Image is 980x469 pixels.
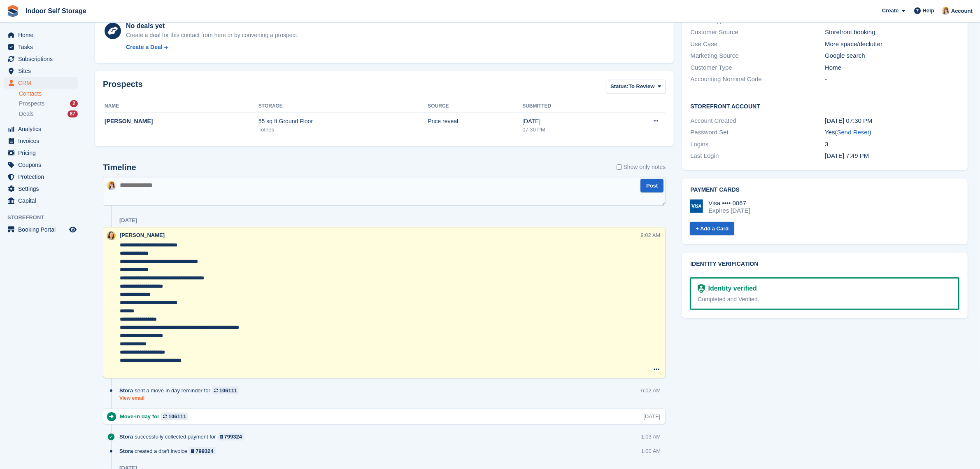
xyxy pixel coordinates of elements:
div: Marketing Source [690,51,825,61]
div: 9:02 AM [641,231,661,239]
a: 106111 [161,413,188,420]
a: Customer [825,17,852,24]
span: Capital [18,195,68,206]
span: Settings [18,183,68,195]
th: Storage [258,100,428,113]
th: Source [428,100,522,113]
div: 799324 [224,433,242,441]
div: Use Case [690,40,825,49]
span: Create [882,7,899,15]
div: 799324 [196,447,213,455]
th: Submitted [522,100,612,113]
span: Stora [119,433,133,441]
span: Booking Portal [18,224,68,235]
div: Storefront booking [825,28,959,37]
div: Price reveal [428,117,522,126]
div: Totnes [258,126,428,134]
div: 6:02 AM [641,387,661,394]
div: - [825,75,959,84]
th: Name [103,100,258,113]
a: menu [4,53,78,65]
img: Identity Verification Ready [698,284,705,293]
a: menu [4,41,78,53]
div: More space/declutter [825,40,959,49]
div: Create a Deal [126,43,163,52]
div: 2 [70,100,78,107]
div: [DATE] 07:30 PM [825,116,959,126]
img: Joanne Smith [942,7,950,15]
span: Protection [18,171,68,183]
div: Expires [DATE] [708,207,750,214]
a: menu [4,171,78,183]
a: + Add a Card [690,222,734,235]
span: Pricing [18,147,68,159]
div: Customer Type [690,63,825,73]
div: Create a deal for this contact from here or by converting a prospect. [126,31,298,40]
span: Storefront [7,213,82,222]
span: Invoices [18,135,68,147]
span: Home [18,29,68,41]
h2: Payment cards [690,187,959,193]
span: [PERSON_NAME] [120,232,165,238]
span: Stora [119,447,133,455]
span: Stora [119,387,133,394]
h2: Timeline [103,163,136,172]
a: 799324 [218,433,244,441]
button: Post [640,179,663,192]
div: 106111 [219,387,237,394]
a: menu [4,159,78,171]
time: 2025-09-02 18:49:19 UTC [825,152,869,159]
span: Help [923,7,934,15]
span: To Review [629,82,654,91]
div: Account Created [690,116,825,126]
h2: Prospects [103,80,143,95]
a: menu [4,65,78,77]
h2: Identity verification [690,261,959,267]
a: menu [4,183,78,195]
a: Deals 87 [19,110,78,118]
a: menu [4,147,78,159]
div: 07:30 PM [522,126,612,134]
div: Logins [690,140,825,149]
a: menu [4,29,78,41]
div: 106111 [168,413,186,420]
div: Move-in day for [120,413,192,420]
div: [DATE] [119,217,137,224]
div: Google search [825,51,959,61]
div: 3 [825,140,959,149]
a: Contacts [19,90,78,98]
a: 106111 [212,387,239,394]
span: ( ) [835,129,871,136]
img: stora-icon-8386f47178a22dfd0bd8f6a31ec36ba5ce8667c1dd55bd0f319d3a0aa187defe.svg [7,5,19,17]
span: CRM [18,77,68,89]
div: No deals yet [126,21,298,31]
span: Prospects [19,100,44,108]
label: Show only notes [617,163,666,171]
div: [DATE] [522,117,612,126]
a: Send Reset [837,129,869,136]
span: Status: [610,82,629,91]
a: menu [4,77,78,89]
div: 55 sq ft Ground Floor [258,117,428,126]
span: Sites [18,65,68,77]
a: 799324 [189,447,216,455]
div: [PERSON_NAME] [105,117,258,126]
div: Home [825,63,959,73]
div: Identity verified [705,284,757,293]
span: Analytics [18,123,68,135]
span: Deals [19,110,34,118]
span: Account [951,7,973,15]
a: View email [119,395,243,402]
a: Prospects 2 [19,99,78,108]
span: Subscriptions [18,53,68,65]
div: Customer Source [690,28,825,37]
div: Accounting Nominal Code [690,75,825,84]
div: 87 [68,110,78,117]
div: Visa •••• 0067 [708,199,750,207]
div: Password Set [690,128,825,137]
div: Yes [825,128,959,137]
span: Tasks [18,41,68,53]
img: Joanne Smith [107,181,116,190]
a: menu [4,123,78,135]
img: Emma Higgins [107,231,116,240]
